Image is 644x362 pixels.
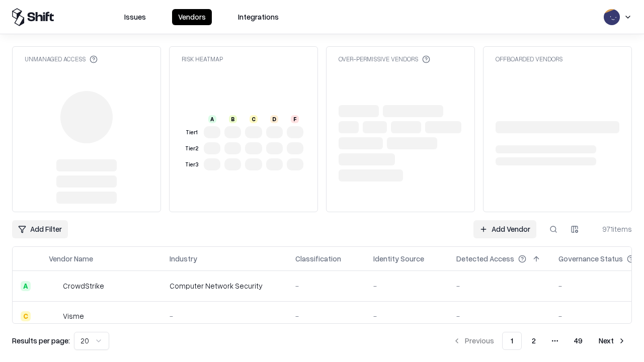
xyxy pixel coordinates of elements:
div: F [291,115,299,123]
div: Tier 1 [184,128,200,137]
img: Visme [49,311,59,321]
div: Computer Network Security [170,281,279,291]
div: Unmanaged Access [25,55,98,63]
div: Offboarded Vendors [496,55,562,63]
div: D [270,115,278,123]
div: A [21,281,31,291]
div: - [170,311,279,321]
a: Add Vendor [473,220,536,238]
button: 49 [566,332,591,350]
div: C [250,115,258,123]
div: - [373,281,440,291]
div: - [456,281,542,291]
div: Over-Permissive Vendors [339,55,430,63]
div: Visme [63,311,84,321]
nav: pagination [447,332,632,350]
div: Governance Status [558,253,623,264]
button: Vendors [172,9,212,25]
div: C [21,311,31,321]
button: Next [593,332,632,350]
div: Tier 3 [184,160,200,169]
div: Tier 2 [184,144,200,153]
div: - [295,311,357,321]
div: CrowdStrike [63,281,104,291]
img: CrowdStrike [49,281,59,291]
div: Classification [295,253,341,264]
div: B [229,115,237,123]
button: Integrations [232,9,285,25]
p: Results per page: [12,335,70,346]
div: Risk Heatmap [182,55,223,63]
button: Issues [118,9,152,25]
div: 971 items [592,224,632,234]
button: 1 [502,332,522,350]
div: - [373,311,440,321]
div: Industry [170,253,197,264]
button: Add Filter [12,220,68,238]
div: Vendor Name [49,253,93,264]
button: 2 [524,332,544,350]
div: - [295,281,357,291]
div: Identity Source [373,253,424,264]
div: A [208,115,216,123]
div: Detected Access [456,253,514,264]
div: - [456,311,542,321]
